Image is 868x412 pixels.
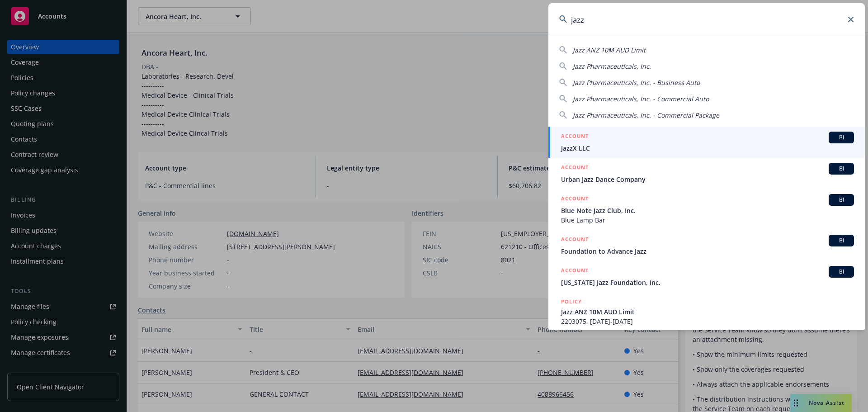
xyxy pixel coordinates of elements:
span: [US_STATE] Jazz Foundation, Inc. [561,278,854,287]
a: ACCOUNTBIBlue Note Jazz Club, Inc.Blue Lamp Bar [548,189,865,230]
span: BI [832,196,850,204]
span: 2203075, [DATE]-[DATE] [561,317,854,326]
a: ACCOUNTBIJazzX LLC [548,127,865,158]
h5: POLICY [561,297,582,306]
h5: ACCOUNT [561,266,589,277]
a: ACCOUNTBIUrban Jazz Dance Company [548,158,865,189]
a: ACCOUNTBI[US_STATE] Jazz Foundation, Inc. [548,261,865,292]
span: BI [832,133,850,142]
span: Blue Note Jazz Club, Inc. [561,206,854,215]
span: BI [832,165,850,173]
span: Urban Jazz Dance Company [561,175,854,184]
h5: ACCOUNT [561,132,589,142]
a: POLICYJazz ANZ 10M AUD Limit2203075, [DATE]-[DATE] [548,292,865,331]
span: JazzX LLC [561,143,854,153]
span: Foundation to Advance Jazz [561,246,854,256]
span: Jazz Pharmaceuticals, Inc. - Commercial Auto [573,95,709,103]
span: Jazz ANZ 10M AUD Limit [561,307,854,317]
h5: ACCOUNT [561,235,589,246]
span: BI [832,268,850,276]
span: Jazz Pharmaceuticals, Inc. - Commercial Package [573,111,719,119]
h5: ACCOUNT [561,163,589,174]
span: Jazz ANZ 10M AUD Limit [573,46,646,54]
span: Jazz Pharmaceuticals, Inc. - Business Auto [573,78,700,87]
span: Jazz Pharmaceuticals, Inc. [573,62,651,71]
h5: ACCOUNT [561,194,589,205]
input: Search... [548,3,865,36]
span: BI [832,237,850,245]
span: Blue Lamp Bar [561,215,854,225]
a: ACCOUNTBIFoundation to Advance Jazz [548,230,865,261]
